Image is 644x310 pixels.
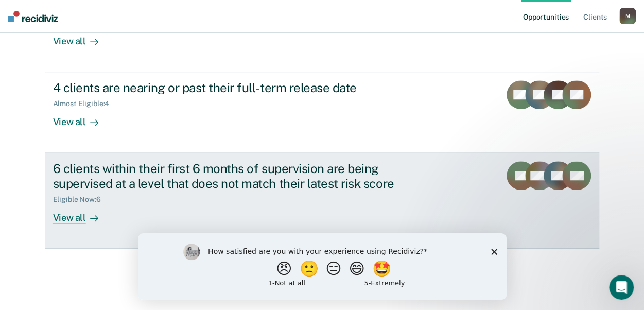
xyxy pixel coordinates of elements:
[53,203,111,223] div: View all
[619,8,636,24] button: M
[8,11,58,22] img: Recidiviz
[609,275,634,300] iframe: Intercom live chat
[53,195,109,204] div: Eligible Now : 6
[53,99,118,108] div: Almost Eligible : 4
[45,153,600,249] a: 6 clients within their first 6 months of supervision are being supervised at a level that does no...
[53,108,111,128] div: View all
[53,80,414,95] div: 4 clients are nearing or past their full-term release date
[53,27,111,47] div: View all
[138,233,507,300] iframe: Survey by Kim from Recidiviz
[45,72,600,153] a: 4 clients are nearing or past their full-term release dateAlmost Eligible:4View all
[53,161,414,191] div: 6 clients within their first 6 months of supervision are being supervised at a level that does no...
